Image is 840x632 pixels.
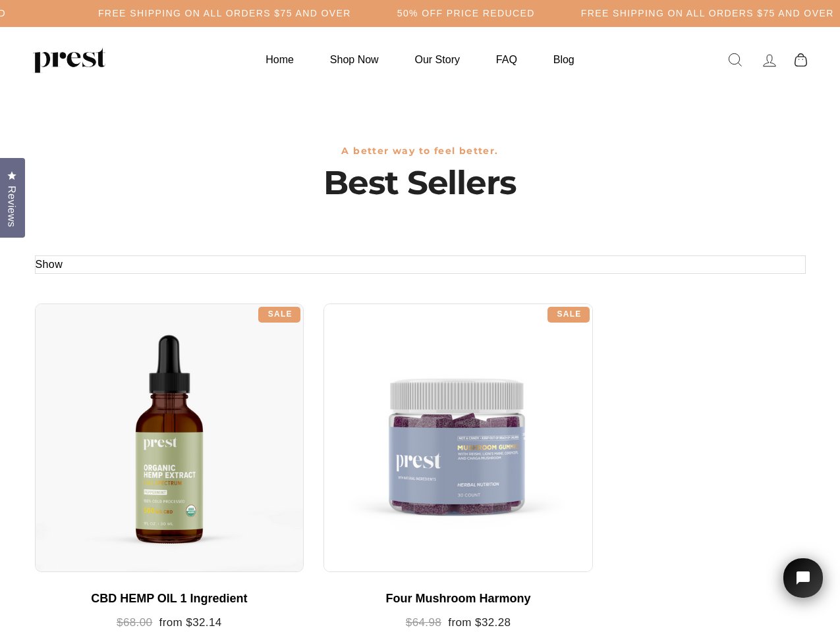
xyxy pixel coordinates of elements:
[480,47,534,72] a: FAQ
[537,47,591,72] a: Blog
[337,592,580,606] div: Four Mushroom Harmony
[48,592,291,606] div: CBD HEMP OIL 1 Ingredient
[397,8,535,19] h5: 50% OFF PRICE REDUCED
[117,616,152,629] span: $68.00
[314,47,395,72] a: Shop Now
[399,47,476,72] a: Our Story
[98,8,351,19] h5: Free Shipping on all orders $75 and over
[766,540,840,632] iframe: Tidio Chat
[35,163,806,203] h1: Best Sellers
[258,307,300,323] div: Sale
[33,47,105,73] img: PREST ORGANICS
[547,307,590,323] div: Sale
[249,47,310,72] a: Home
[36,256,63,273] button: Show
[406,616,441,629] span: $64.98
[337,616,580,630] div: from $32.28
[35,145,806,157] h3: A better way to feel better.
[249,47,590,72] ul: Primary
[3,186,20,227] span: Reviews
[48,616,291,630] div: from $32.14
[581,8,834,19] h5: Free Shipping on all orders $75 and over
